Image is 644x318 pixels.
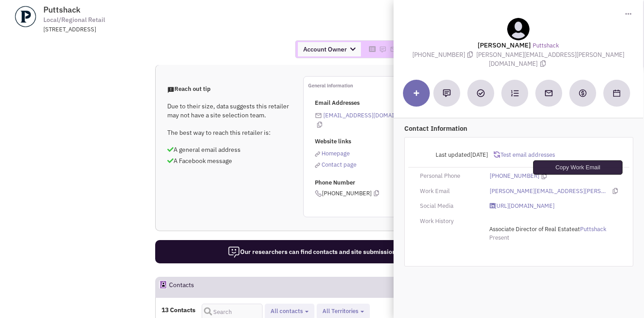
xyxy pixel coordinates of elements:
h2: Contacts [169,277,194,297]
lable: [PERSON_NAME] [478,41,531,49]
img: teammate.png [507,18,530,40]
span: Puttshack [43,4,80,15]
div: Work History [414,217,484,226]
div: Social Media [414,202,484,211]
p: Due to their size, data suggests this retailer may not have a site selection team. [167,102,292,120]
img: icon-email-active-16.png [315,112,322,119]
div: Copy Work Email [533,160,623,175]
p: Phone Number [315,179,427,187]
img: Send an email [544,89,553,98]
img: Add a note [443,89,451,97]
span: at [489,225,606,233]
p: A general email address [167,145,292,154]
h4: 13 Contacts [161,306,195,314]
div: [STREET_ADDRESS] [43,26,277,34]
span: Contact page [322,161,356,168]
span: [DATE] [470,151,488,159]
span: Homepage [322,150,350,157]
a: [PERSON_NAME][EMAIL_ADDRESS][PERSON_NAME][DOMAIN_NAME] [490,187,608,196]
span: All contacts [271,307,303,315]
img: Create a deal [578,89,587,98]
span: [PHONE_NUMBER] [412,51,476,59]
span: Reach out tip [167,85,211,93]
span: Test email addresses [500,151,555,159]
div: Work Email [414,187,484,196]
span: Local/Regional Retail [43,15,105,25]
img: icon-phone.png [315,190,322,197]
a: [PHONE_NUMBER] [490,172,539,180]
span: [PERSON_NAME][EMAIL_ADDRESS][PERSON_NAME][DOMAIN_NAME] [476,51,624,68]
p: A Facebook message [167,156,292,165]
button: All contacts [268,307,311,316]
div: Personal Phone [414,172,484,180]
img: Schedule a Meeting [613,90,620,97]
span: All Territories [322,307,358,315]
span: [PHONE_NUMBER] [315,189,379,197]
img: icon-researcher-20.png [228,246,240,258]
span: Associate Director of Real Estate [489,225,575,233]
p: Website links [315,138,427,146]
img: reachlinkicon.png [315,163,320,168]
button: All Territories [320,307,367,316]
span: Account Owner [298,42,361,56]
span: Our researchers can find contacts and site submission requirements [228,248,436,256]
p: The best way to reach this retailer is: [167,128,292,137]
p: Contact Information [404,124,633,133]
a: Contact page [315,161,356,168]
a: Homepage [315,150,350,157]
img: Add a Task [477,89,485,97]
a: Puttshack [533,42,559,50]
img: Subscribe to a cadence [511,89,519,97]
p: Email Addresses [315,99,427,107]
img: www.puttshack.com [6,5,45,28]
img: Please add to your accounts [379,46,386,53]
div: Last updated [414,146,494,163]
a: [EMAIL_ADDRESS][DOMAIN_NAME] [323,112,419,119]
img: Please add to your accounts [390,46,397,53]
a: Puttshack [580,225,606,234]
span: Present [489,234,509,241]
a: [URL][DOMAIN_NAME] [490,202,555,211]
img: reachlinkicon.png [315,151,320,157]
p: General information [308,81,427,90]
